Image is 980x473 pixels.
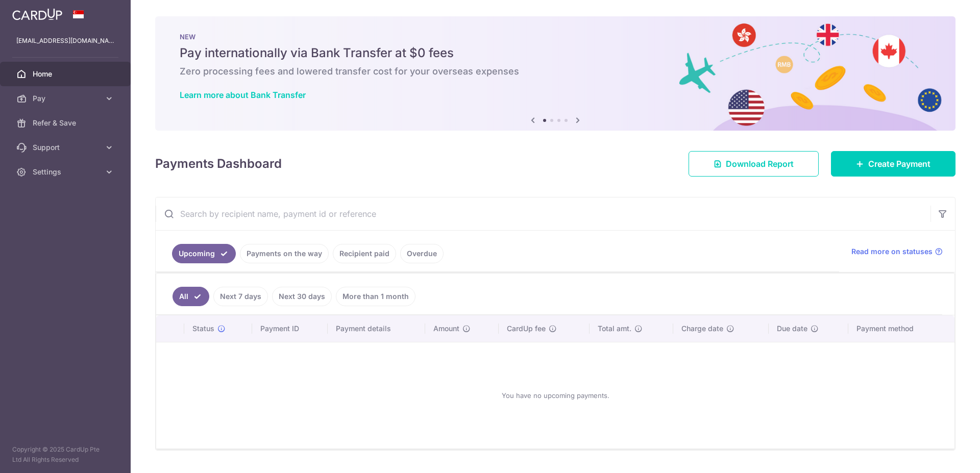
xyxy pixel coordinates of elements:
span: Amount [433,323,459,334]
h4: Payments Dashboard [155,155,282,173]
span: Create Payment [868,158,930,170]
a: More than 1 month [336,287,415,306]
th: Payment details [328,315,426,342]
th: Payment ID [252,315,328,342]
span: Status [192,323,214,334]
span: CardUp fee [507,323,546,334]
img: Bank transfer banner [155,16,955,131]
span: Read more on statuses [851,246,933,257]
a: Recipient paid [333,244,396,263]
img: CardUp [12,8,62,20]
a: Download Report [689,151,819,177]
div: You have no upcoming payments. [168,351,942,440]
span: Total amt. [598,323,631,334]
span: Due date [777,323,807,334]
p: NEW [180,33,931,41]
span: Support [33,142,100,153]
a: Payments on the way [240,244,329,263]
a: Create Payment [831,151,955,177]
p: [EMAIL_ADDRESS][DOMAIN_NAME] [16,36,114,46]
a: Next 7 days [213,287,268,306]
h6: Zero processing fees and lowered transfer cost for your overseas expenses [180,65,931,78]
input: Search by recipient name, payment id or reference [156,197,930,230]
h5: Pay internationally via Bank Transfer at $0 fees [180,45,931,61]
span: Pay [33,93,100,104]
span: Refer & Save [33,118,100,128]
a: Learn more about Bank Transfer [180,90,306,100]
span: Download Report [726,158,794,170]
a: Upcoming [172,244,236,263]
span: Home [33,69,100,79]
a: Overdue [400,244,444,263]
a: All [173,287,209,306]
th: Payment method [848,315,954,342]
a: Read more on statuses [851,246,943,257]
span: Charge date [681,323,723,334]
a: Next 30 days [272,287,332,306]
span: Settings [33,167,100,177]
